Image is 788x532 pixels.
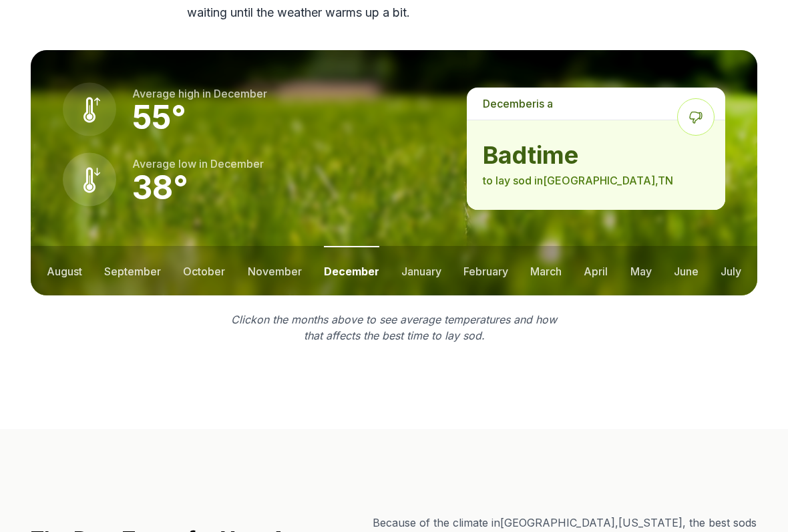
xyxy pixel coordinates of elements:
[463,246,508,295] button: february
[324,246,379,295] button: december
[183,246,225,295] button: october
[248,246,302,295] button: november
[483,97,536,110] span: december
[674,246,699,295] button: june
[104,246,161,295] button: september
[132,168,188,207] strong: 38 °
[214,87,267,100] span: december
[47,246,82,295] button: august
[467,88,725,120] p: is a
[584,246,608,295] button: april
[132,86,267,102] p: Average high in
[210,157,264,170] span: december
[630,246,652,295] button: may
[132,98,186,137] strong: 55 °
[530,246,562,295] button: march
[401,246,441,295] button: january
[223,311,565,344] p: Click on the months above to see average temperatures and how that affects the best time to lay sod.
[483,172,709,188] p: to lay sod in [GEOGRAPHIC_DATA] , TN
[483,142,709,168] strong: bad time
[721,246,741,295] button: july
[132,156,264,172] p: Average low in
